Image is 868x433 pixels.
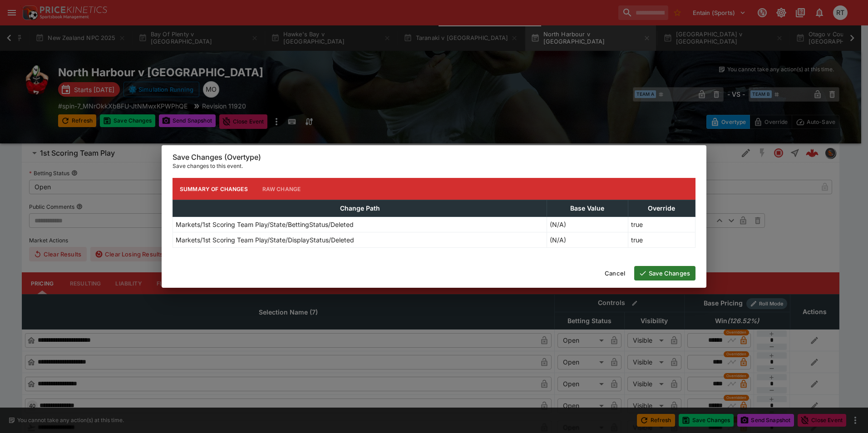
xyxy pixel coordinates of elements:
td: (N/A) [547,217,628,232]
th: Base Value [547,200,628,217]
th: Override [628,200,695,217]
button: Save Changes [634,266,695,280]
button: Cancel [599,266,631,280]
td: (N/A) [547,232,628,248]
p: Save changes to this event. [173,162,695,171]
td: true [628,232,695,248]
button: Summary of Changes [173,178,255,200]
th: Change Path [173,200,547,217]
h6: Save Changes (Overtype) [173,153,695,162]
td: true [628,217,695,232]
button: Raw Change [255,178,308,200]
p: Markets/1st Scoring Team Play/State/DisplayStatus/Deleted [176,235,354,245]
p: Markets/1st Scoring Team Play/State/BettingStatus/Deleted [176,220,354,229]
